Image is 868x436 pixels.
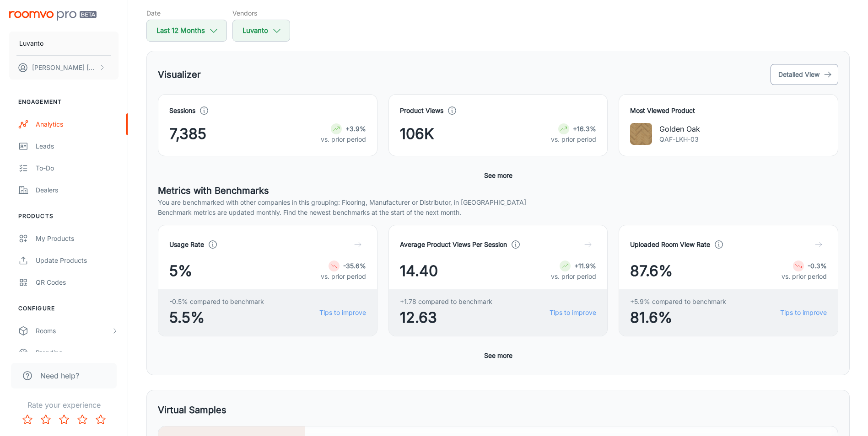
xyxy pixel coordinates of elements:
strong: +11.9% [574,262,596,270]
span: -0.5% compared to benchmark [169,297,264,307]
button: Last 12 Months [146,20,227,42]
span: 81.6% [630,307,726,329]
p: vs. prior period [782,271,827,282]
span: +1.78 compared to benchmark [400,297,492,307]
button: [PERSON_NAME] [PERSON_NAME] [9,56,119,80]
p: [PERSON_NAME] [PERSON_NAME] [32,63,97,73]
p: Golden Oak [659,123,700,134]
p: vs. prior period [321,134,366,144]
button: Rate 1 star [18,410,37,429]
button: Rate 2 star [37,410,55,429]
div: Branding [36,348,119,358]
h5: Visualizer [158,68,201,81]
strong: +3.9% [345,125,366,133]
a: Tips to improve [319,308,366,318]
a: Tips to improve [550,308,596,318]
h5: Virtual Samples [158,403,226,417]
h5: Vendors [232,8,290,18]
span: Need help? [40,370,79,381]
h4: Uploaded Room View Rate [630,239,710,250]
strong: +16.3% [573,125,596,133]
h4: Most Viewed Product [630,106,827,116]
div: Leads [36,141,119,151]
p: Luvanto [19,38,43,48]
div: Analytics [36,119,119,129]
button: Rate 5 star [92,410,110,429]
button: Rate 4 star [73,410,92,429]
div: Dealers [36,185,119,195]
p: vs. prior period [551,271,596,282]
span: 5.5% [169,307,264,329]
p: vs. prior period [321,271,366,282]
p: Benchmark metrics are updated monthly. Find the newest benchmarks at the start of the next month. [158,207,838,218]
h4: Sessions [169,106,195,116]
p: QAF-LKH-03 [659,134,700,144]
div: My Products [36,234,119,244]
span: +5.9% compared to benchmark [630,297,726,307]
div: To-do [36,163,119,173]
span: 87.6% [630,260,673,282]
h5: Date [146,8,227,18]
a: Tips to improve [780,308,827,318]
h4: Average Product Views Per Session [400,239,507,250]
h4: Product Views [400,106,443,116]
p: You are benchmarked with other companies in this grouping: Flooring, Manufacturer or Distributor,... [158,197,838,207]
img: Golden Oak [630,123,652,145]
strong: -35.6% [343,262,366,270]
span: 14.40 [400,260,438,282]
button: Luvanto [232,20,290,42]
button: See more [480,347,516,364]
h5: Metrics with Benchmarks [158,184,838,197]
h4: Usage Rate [169,239,204,250]
button: Rate 3 star [55,410,73,429]
button: See more [480,167,516,184]
button: Luvanto [9,32,119,55]
img: Roomvo PRO Beta [9,11,97,21]
span: 12.63 [400,307,492,329]
strong: -0.3% [808,262,827,270]
p: Rate your experience [7,399,120,410]
div: Update Products [36,255,119,266]
p: vs. prior period [551,134,596,144]
span: 106K [400,123,434,145]
button: Detailed View [771,64,838,85]
span: 5% [169,260,192,282]
span: 7,385 [169,123,206,145]
div: Rooms [36,326,111,336]
div: QR Codes [36,277,119,287]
